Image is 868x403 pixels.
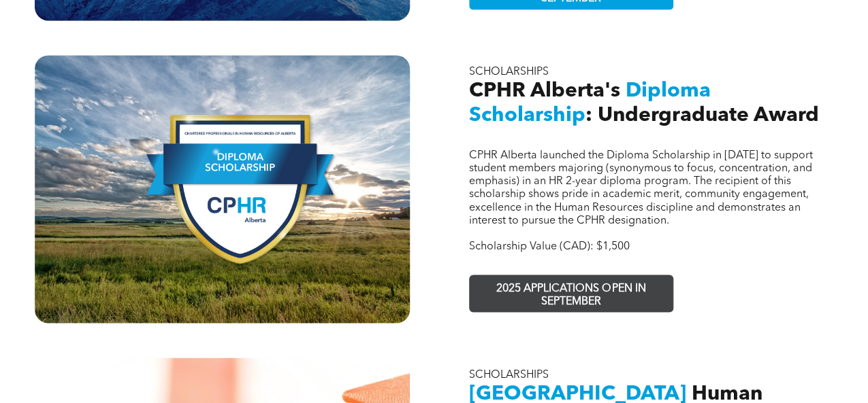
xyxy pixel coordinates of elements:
[469,150,813,226] span: CPHR Alberta launched the Diploma Scholarship in [DATE] to support student members majoring (syno...
[469,81,711,126] span: Diploma Scholarship
[472,275,671,315] span: 2025 APPLICATIONS OPEN IN SEPTEMBER
[469,275,673,312] a: 2025 APPLICATIONS OPEN IN SEPTEMBER
[585,105,819,126] span: : Undergraduate Award
[469,67,549,77] span: SCHOLARSHIPS
[469,241,630,251] span: Scholarship Value (CAD): $1,500
[469,369,549,380] span: SCHOLARSHIPS
[469,81,620,101] span: CPHR Alberta's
